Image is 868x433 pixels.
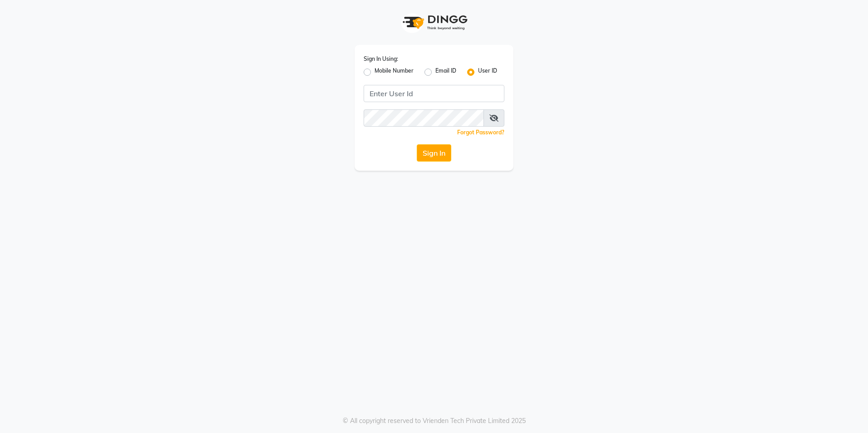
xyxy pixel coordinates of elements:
[478,67,497,78] label: User ID
[435,67,456,78] label: Email ID
[417,144,451,162] button: Sign In
[364,85,504,102] input: Username
[457,129,504,136] a: Forgot Password?
[398,9,470,36] img: logo1.svg
[364,55,398,63] label: Sign In Using:
[364,109,484,127] input: Username
[375,67,414,78] label: Mobile Number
